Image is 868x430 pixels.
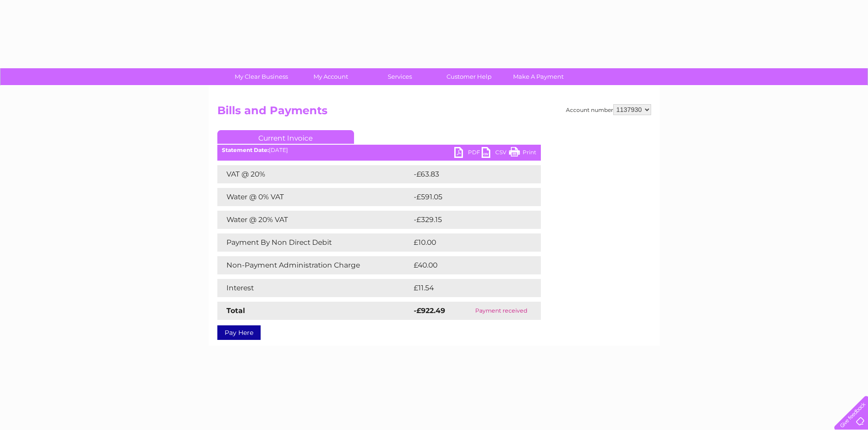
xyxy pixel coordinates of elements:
td: Water @ 20% VAT [217,211,411,229]
a: Print [509,147,536,160]
td: -£63.83 [411,165,524,183]
td: Payment By Non Direct Debit [217,233,411,252]
td: Payment received [462,302,540,320]
a: Services [362,68,437,85]
td: Interest [217,279,411,297]
td: £11.54 [411,279,521,297]
a: Pay Here [217,325,261,340]
strong: -£922.49 [414,306,445,315]
td: Non-Payment Administration Charge [217,256,411,274]
a: Customer Help [431,68,507,85]
td: £40.00 [411,256,523,274]
strong: Total [226,306,245,315]
a: My Clear Business [224,68,299,85]
a: PDF [454,147,482,160]
td: Water @ 0% VAT [217,188,411,206]
td: VAT @ 20% [217,165,411,183]
a: Current Invoice [217,130,354,144]
a: My Account [293,68,368,85]
div: Account number [566,104,651,115]
b: Statement Date: [222,147,269,153]
h2: Bills and Payments [217,104,651,121]
div: [DATE] [217,147,541,153]
td: -£591.05 [411,188,525,206]
a: Make A Payment [501,68,576,85]
td: -£329.15 [411,211,525,229]
td: £10.00 [411,233,522,252]
a: CSV [482,147,509,160]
